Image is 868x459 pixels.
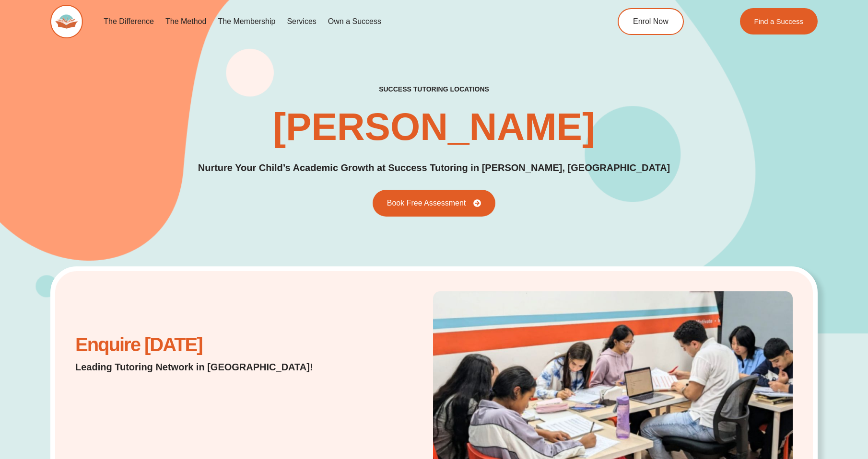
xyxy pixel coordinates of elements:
a: The Difference [98,11,160,33]
a: Own a Success [322,11,387,33]
span: Enrol Now [633,18,669,25]
iframe: Website Lead Form [75,383,298,455]
a: Book Free Assessment [373,190,496,217]
p: Leading Tutoring Network in [GEOGRAPHIC_DATA]! [75,360,338,374]
h1: [PERSON_NAME] [273,108,595,146]
a: The Membership [212,11,281,33]
span: Find a Success [754,18,803,25]
p: Nurture Your Child’s Academic Growth at Success Tutoring in [PERSON_NAME], [GEOGRAPHIC_DATA] [198,161,670,175]
span: Book Free Assessment [387,199,466,207]
h2: success tutoring locations [379,85,489,93]
nav: Menu [98,11,574,33]
a: The Method [160,11,212,33]
a: Services [281,11,322,33]
a: Find a Success [739,8,818,34]
h2: Enquire [DATE] [75,339,338,351]
a: Enrol Now [618,8,684,35]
